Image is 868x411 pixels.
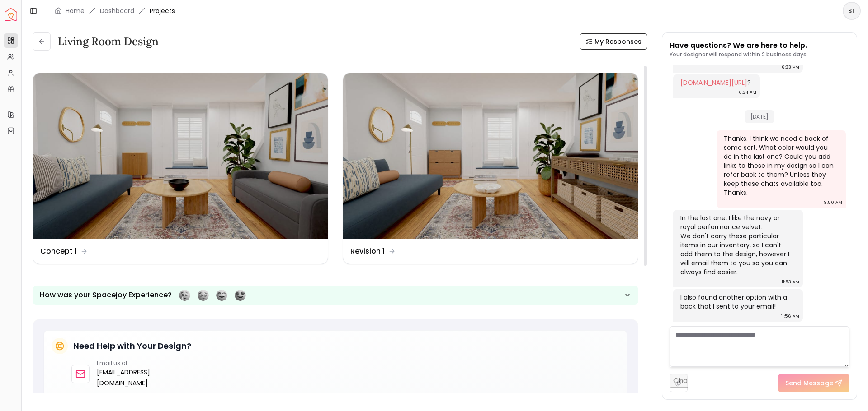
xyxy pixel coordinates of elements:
button: ST [843,2,861,20]
img: Concept 1 [33,73,328,239]
a: Dashboard [100,6,134,15]
div: 11:56 AM [781,312,799,321]
a: [DOMAIN_NAME][URL] [680,78,747,87]
h5: Need Help with Your Design? [73,340,191,352]
div: In the last one, I like the navy or royal performance velvet. We don't carry these particular ite... [680,213,794,277]
a: Revision 1Revision 1 [343,73,638,264]
h3: Living Room Design [58,34,159,49]
a: [EMAIL_ADDRESS][DOMAIN_NAME] [97,367,198,388]
span: My Responses [594,37,642,46]
span: ST [844,3,860,19]
div: I also found another option with a back that I sent to your email! [680,293,794,311]
p: Have questions? We are here to help. [670,40,808,51]
a: Concept 1Concept 1 [33,73,328,264]
p: Email us at [97,360,198,367]
dd: Revision 1 [350,246,385,257]
span: [DATE] [745,110,774,123]
nav: breadcrumb [55,6,175,15]
button: My Responses [580,33,647,50]
img: Revision 1 [343,73,638,239]
div: 8:50 AM [824,198,842,207]
div: Thanks. I think we need a back of some sort. What color would you do in the last one? Could you a... [724,134,837,197]
span: Projects [150,6,175,15]
p: Our design experts are here to help with any questions about your project. [71,392,619,401]
img: Spacejoy Logo [5,8,17,21]
div: 6:33 PM [782,63,799,72]
a: Home [66,6,85,15]
dd: Concept 1 [40,246,77,257]
button: How was your Spacejoy Experience?Feeling terribleFeeling badFeeling goodFeeling awesome [33,286,638,305]
p: How was your Spacejoy Experience? [40,290,172,300]
p: Your designer will respond within 2 business days. [670,51,808,58]
div: ? [680,78,751,87]
div: 11:53 AM [782,277,799,286]
a: Spacejoy [5,8,17,21]
div: 6:34 PM [739,88,756,97]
